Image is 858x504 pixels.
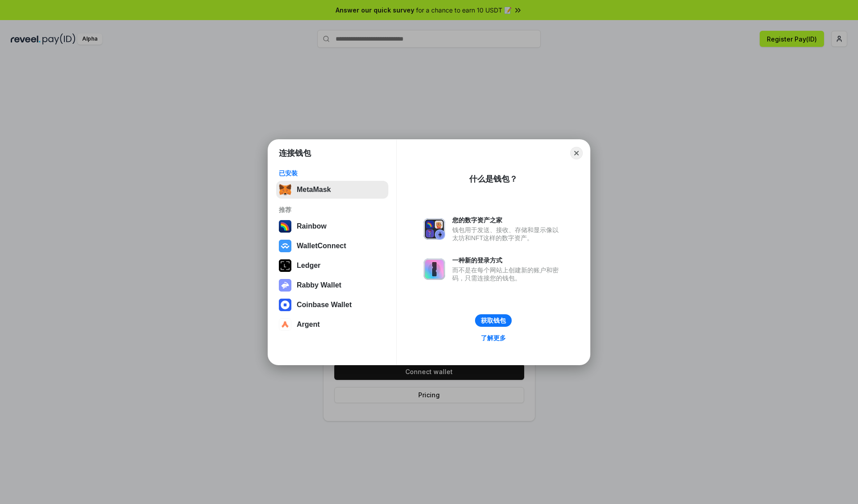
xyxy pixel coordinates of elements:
[276,296,388,314] button: Coinbase Wallet
[276,181,388,199] button: MetaMask
[276,257,388,275] button: Ledger
[276,316,388,333] button: Argent
[276,217,388,235] button: Rainbow
[279,148,311,158] h1: 连接钱包
[297,301,352,309] div: Coinbase Wallet
[279,318,291,331] img: svg+xml,%3Csvg%20width%3D%2228%22%20height%3D%2228%22%20viewBox%3D%220%200%2028%2028%22%20fill%3D...
[297,321,320,329] div: Argent
[297,242,346,250] div: WalletConnect
[475,314,512,327] button: 获取钱包
[424,258,445,280] img: svg+xml,%3Csvg%20xmlns%3D%22http%3A%2F%2Fwww.w3.org%2F2000%2Fsvg%22%20fill%3D%22none%22%20viewBox...
[452,226,563,242] div: 钱包用于发送、接收、存储和显示像以太坊和NFT这样的数字资产。
[297,262,320,270] div: Ledger
[279,240,291,252] img: svg+xml,%3Csvg%20width%3D%2228%22%20height%3D%2228%22%20viewBox%3D%220%200%2028%2028%22%20fill%3D...
[279,299,291,311] img: svg+xml,%3Csvg%20width%3D%2228%22%20height%3D%2228%22%20viewBox%3D%220%200%2028%2028%22%20fill%3D...
[481,334,506,342] div: 了解更多
[297,222,327,230] div: Rainbow
[279,279,291,292] img: svg+xml,%3Csvg%20xmlns%3D%22http%3A%2F%2Fwww.w3.org%2F2000%2Fsvg%22%20fill%3D%22none%22%20viewBox...
[297,186,331,194] div: MetaMask
[279,169,386,177] div: 已安装
[481,317,506,325] div: 获取钱包
[279,220,291,233] img: svg+xml,%3Csvg%20width%3D%22120%22%20height%3D%22120%22%20viewBox%3D%220%200%20120%20120%22%20fil...
[424,218,445,240] img: svg+xml,%3Csvg%20xmlns%3D%22http%3A%2F%2Fwww.w3.org%2F2000%2Fsvg%22%20fill%3D%22none%22%20viewBox...
[452,266,563,282] div: 而不是在每个网站上创建新的账户和密码，只需连接您的钱包。
[452,216,563,224] div: 您的数字资产之家
[279,206,386,214] div: 推荐
[475,332,511,344] a: 了解更多
[276,237,388,255] button: WalletConnect
[570,147,583,159] button: Close
[469,174,517,184] div: 什么是钱包？
[276,276,388,294] button: Rabby Wallet
[279,259,291,272] img: svg+xml,%3Csvg%20xmlns%3D%22http%3A%2F%2Fwww.w3.org%2F2000%2Fsvg%22%20width%3D%2228%22%20height%3...
[279,183,291,196] img: svg+xml,%3Csvg%20fill%3D%22none%22%20height%3D%2233%22%20viewBox%3D%220%200%2035%2033%22%20width%...
[297,281,341,289] div: Rabby Wallet
[452,256,563,264] div: 一种新的登录方式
